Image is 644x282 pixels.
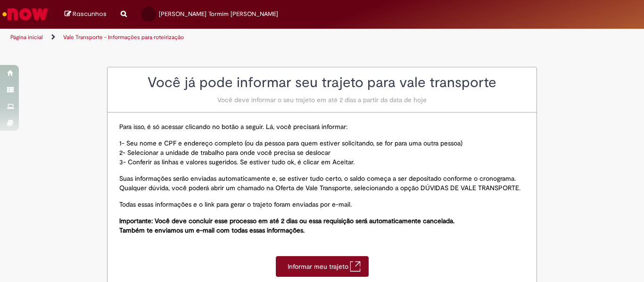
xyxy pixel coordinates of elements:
span: 3- Conferir as linhas e valores sugeridos. Se estiver tudo ok, é clicar em Aceitar. [119,158,355,166]
a: Informar meu trajeto [276,256,369,277]
img: ServiceNow [1,5,50,24]
span: Todas essas informações e o link para gerar o trajeto foram enviadas por e-mail. [119,200,352,209]
span: Suas informações serão enviadas automaticamente e, se estiver tudo certo, o saldo começa a ser de... [119,174,516,183]
span: Importante: Você deve concluir esse processo em até 2 dias ou essa requisição será automaticament... [119,217,454,225]
span: Rascunhos [73,9,107,18]
ul: Trilhas de página [7,29,422,46]
span: 1- Seu nome e CPF e endereço completo (ou da pessoa para quem estiver solicitando, se for para um... [119,139,462,147]
span: [PERSON_NAME] Tormim [PERSON_NAME] [159,10,278,18]
span: Informar meu trajeto [288,262,350,271]
span: 2- Selecionar a unidade de trabalho para onde você precisa se deslocar [119,148,330,157]
a: Página inicial [10,33,43,41]
a: Rascunhos [65,10,107,19]
span: Você deve informar o seu trajeto em até 2 dias a partir da data de hoje [217,96,427,104]
h2: Você já pode informar seu trajeto para vale transporte [107,75,537,90]
span: Também te enviamos um e-mail com todas essas informações. [119,226,305,234]
span: Para isso, é só acessar clicando no botão a seguir. Lá, você precisará informar: [119,122,347,131]
a: Vale Transporte - Informações para roteirização [63,33,184,41]
span: Qualquer dúvida, você poderá abrir um chamado na Oferta de Vale Transporte, selecionando a opção ... [119,184,520,192]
